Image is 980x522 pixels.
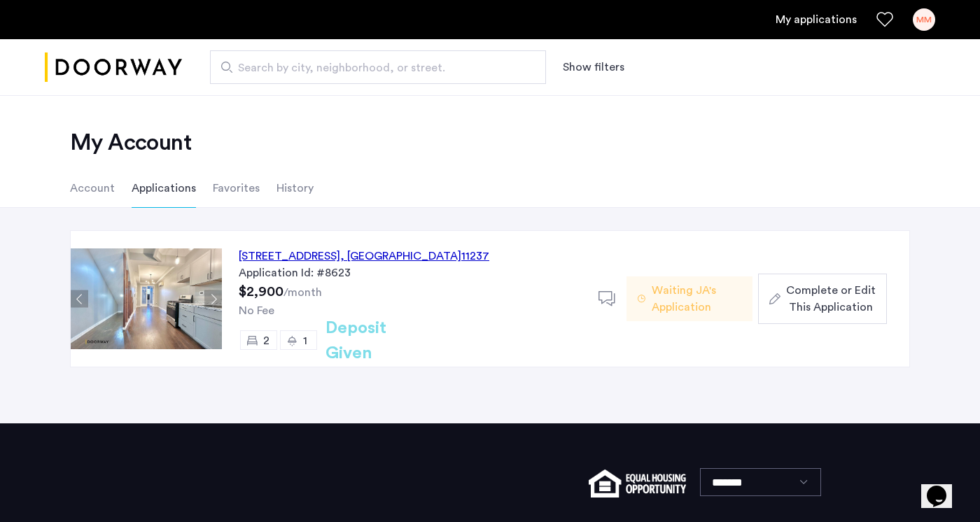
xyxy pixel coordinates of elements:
[45,41,182,94] a: Cazamio logo
[238,59,507,76] span: Search by city, neighborhood, or street.
[70,129,910,157] h2: My Account
[876,11,893,28] a: Favorites
[283,287,322,298] sub: /month
[340,251,461,262] span: , [GEOGRAPHIC_DATA]
[213,169,260,208] li: Favorites
[210,50,546,84] input: Apartment Search
[239,305,274,316] span: No Fee
[921,466,966,508] iframe: chat widget
[239,264,582,281] div: Application Id: #8623
[303,335,307,346] span: 1
[239,248,489,264] div: [STREET_ADDRESS] 11237
[132,169,196,208] li: Applications
[71,248,222,349] img: Apartment photo
[776,11,857,28] a: My application
[786,282,876,316] span: Complete or Edit This Application
[758,274,887,324] button: button
[239,285,283,299] span: $2,900
[652,282,741,316] span: Waiting JA's Application
[325,316,437,366] h2: Deposit Given
[589,470,686,498] img: equal-housing.png
[45,41,182,94] img: logo
[913,8,935,31] div: MM
[563,59,624,76] button: Show or hide filters
[700,468,821,496] select: Language select
[204,290,222,308] button: Next apartment
[70,169,115,208] li: Account
[276,169,314,208] li: History
[71,290,88,308] button: Previous apartment
[263,335,269,346] span: 2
